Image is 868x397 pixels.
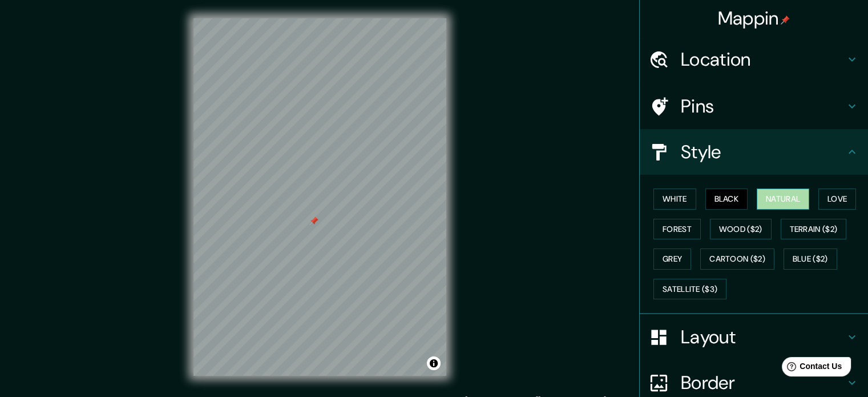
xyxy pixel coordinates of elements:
button: Forest [653,219,701,240]
div: Location [640,37,868,82]
h4: Mappin [718,7,790,30]
button: Love [818,189,856,210]
button: Natural [757,189,809,210]
h4: Border [681,371,845,394]
h4: Layout [681,326,845,348]
div: Layout [640,314,868,360]
button: Black [705,189,748,210]
img: pin-icon.png [781,15,790,25]
div: Pins [640,83,868,129]
h4: Location [681,48,845,71]
button: Cartoon ($2) [700,248,774,270]
button: White [653,189,696,210]
button: Grey [653,248,691,270]
button: Satellite ($3) [653,279,726,300]
button: Terrain ($2) [781,219,847,240]
button: Blue ($2) [784,248,837,270]
iframe: Help widget launcher [766,352,855,384]
div: Style [640,129,868,175]
button: Toggle attribution [427,356,441,370]
button: Wood ($2) [710,219,772,240]
h4: Style [681,141,845,163]
h4: Pins [681,95,845,118]
canvas: Map [193,18,446,376]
